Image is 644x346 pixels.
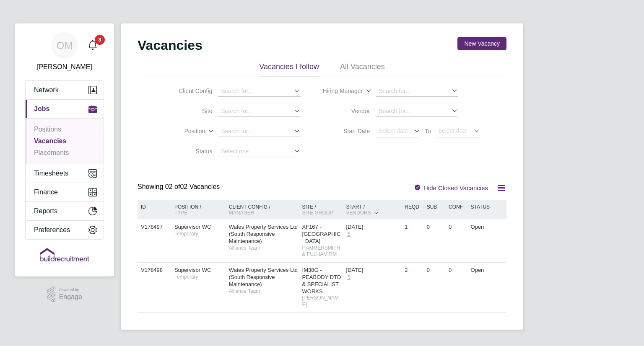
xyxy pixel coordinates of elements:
[138,183,221,191] div: Showing
[26,100,104,118] button: Jobs
[425,200,447,214] div: Sub
[302,210,333,216] span: Site Group
[218,146,301,157] input: Select one
[34,170,68,177] span: Timesheets
[15,23,114,276] nav: Main navigation
[174,274,225,281] span: Temporary
[59,287,82,294] span: Powered by
[229,224,298,244] span: Wates Property Services Ltd (South Responsive Maintenance)
[139,200,168,214] div: ID
[34,137,66,145] a: Vacancies
[379,127,408,134] span: Select date
[95,35,105,45] span: 3
[469,219,505,235] div: Open
[302,295,342,308] span: [PERSON_NAME]
[26,164,104,183] button: Timesheets
[168,200,227,220] div: Position /
[40,248,89,261] img: buildrec-logo-retina.png
[25,62,104,72] span: Odran McCarthy
[302,245,342,258] span: HAMMERSMITH & FULHAM RM
[218,106,301,117] input: Search for...
[59,294,82,301] span: Engage
[138,37,203,54] h2: Vacancies
[26,81,104,99] button: Network
[402,219,424,235] div: 1
[34,188,58,196] span: Finance
[157,127,205,135] label: Position
[139,263,168,278] div: V178498
[26,183,104,201] button: Finance
[34,105,49,113] span: Jobs
[218,86,301,97] input: Search for...
[229,210,254,216] span: Manager
[346,231,351,238] span: 5
[26,202,104,220] button: Reports
[422,126,434,136] span: To
[438,127,467,134] span: Select date
[139,219,168,235] div: V178497
[344,200,402,220] div: Start /
[425,263,447,278] div: 0
[300,200,344,220] div: Site /
[26,118,104,164] div: Jobs
[47,287,82,302] a: Powered byEngage
[34,226,70,234] span: Preferences
[457,37,506,50] button: New Vacancy
[346,210,371,216] span: Vendors
[218,126,301,137] input: Search for...
[346,224,400,231] div: [DATE]
[26,221,104,239] button: Preferences
[174,210,187,216] span: Type
[34,126,61,133] a: Positions
[376,86,458,97] input: Search for...
[25,32,104,72] a: OM[PERSON_NAME]
[469,200,505,214] div: Status
[447,219,468,235] div: 0
[314,87,363,95] label: Hiring Manager
[229,267,298,287] span: Wates Property Services Ltd (South Responsive Maintenance)
[322,107,370,115] label: Vendor
[57,40,73,51] span: OM
[229,245,298,252] span: Alliance Team
[34,86,59,94] span: Network
[164,87,212,95] label: Client Config
[469,263,505,278] div: Open
[413,184,488,191] label: Hide Closed Vacancies
[174,231,225,238] span: Temporary
[425,219,447,235] div: 0
[164,107,212,115] label: Site
[34,207,57,215] span: Reports
[165,183,220,190] span: 02 Vacancies
[259,62,319,77] li: Vacancies I follow
[346,274,351,281] span: 5
[346,267,400,274] div: [DATE]
[376,106,458,117] input: Search for...
[25,248,104,261] a: Go to home page
[447,263,468,278] div: 0
[84,32,101,59] a: 3
[227,200,300,220] div: Client Config /
[165,183,180,190] span: 02 of
[302,267,341,294] span: IM38G - PEABODY DTD & SPECIALIST WORKS
[447,200,468,214] div: Conf
[402,263,424,278] div: 2
[340,62,385,77] li: All Vacancies
[402,200,424,214] div: Reqd
[322,127,370,135] label: Start Date
[34,149,69,156] a: Placements
[164,147,212,155] label: Status
[174,267,211,273] span: Supervisor WC
[229,288,298,295] span: Alliance Team
[174,224,211,230] span: Supervisor WC
[302,224,341,244] span: XF167 - [GEOGRAPHIC_DATA]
